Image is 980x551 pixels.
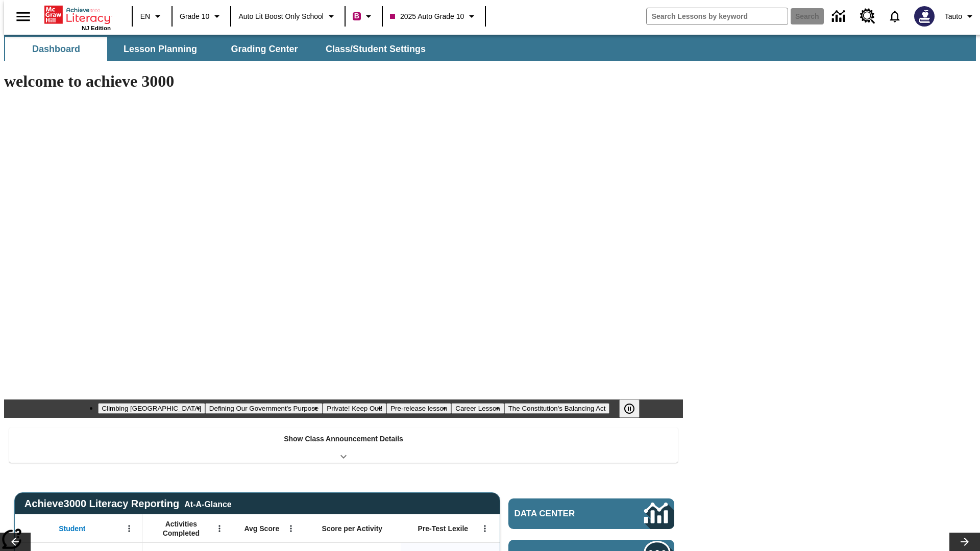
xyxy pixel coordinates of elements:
[354,10,359,22] span: B
[619,399,650,418] div: Pause
[284,434,403,444] p: Show Class Announcement Details
[82,25,111,31] span: NJ Edition
[477,521,493,536] button: Open Menu
[136,7,168,26] button: Language: EN, Select a language
[504,403,610,414] button: Slide 6 The Constitution's Balancing Act
[98,403,205,414] button: Slide 1 Climbing Mount Tai
[826,3,854,31] a: Data Center
[176,7,227,26] button: Grade: Grade 10, Select a grade
[508,498,674,529] a: Data Center
[945,11,962,22] span: Tauto
[908,3,941,30] button: Select a new avatar
[323,403,386,414] button: Slide 3 Private! Keep Out!
[238,11,324,22] span: Auto Lit Boost only School
[121,521,137,536] button: Open Menu
[326,43,426,55] span: Class/Student Settings
[244,524,279,533] span: Avg Score
[5,37,107,61] button: Dashboard
[8,2,38,32] button: Open side menu
[44,4,111,31] div: Home
[140,11,150,22] span: EN
[451,403,504,414] button: Slide 5 Career Lesson
[4,35,976,61] div: SubNavbar
[148,519,215,538] span: Activities Completed
[213,37,315,61] button: Grading Center
[231,43,298,55] span: Grading Center
[914,6,935,27] img: Avatar
[9,428,678,463] div: Show Class Announcement Details
[24,498,232,510] span: Achieve3000 Literacy Reporting
[4,37,435,61] div: SubNavbar
[205,403,323,414] button: Slide 2 Defining Our Government's Purpose
[386,7,482,26] button: Class: 2025 Auto Grade 10, Select your class
[44,5,111,25] a: Home
[184,498,231,509] div: At-A-Glance
[881,3,908,30] a: Notifications
[32,43,80,55] span: Dashboard
[418,524,469,533] span: Pre-Test Lexile
[854,3,881,30] a: Resource Center, Will open in new tab
[647,8,788,24] input: search field
[322,524,383,533] span: Score per Activity
[4,72,683,91] h1: welcome to achieve 3000
[349,7,379,26] button: Boost Class color is violet red. Change class color
[949,533,980,551] button: Lesson carousel, Next
[386,403,451,414] button: Slide 4 Pre-release lesson
[941,7,980,26] button: Profile/Settings
[317,37,434,61] button: Class/Student Settings
[212,521,227,536] button: Open Menu
[283,521,299,536] button: Open Menu
[180,11,209,22] span: Grade 10
[390,11,464,22] span: 2025 Auto Grade 10
[514,509,610,519] span: Data Center
[124,43,197,55] span: Lesson Planning
[109,37,211,61] button: Lesson Planning
[619,399,640,418] button: Pause
[59,524,85,533] span: Student
[234,7,341,26] button: School: Auto Lit Boost only School, Select your school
